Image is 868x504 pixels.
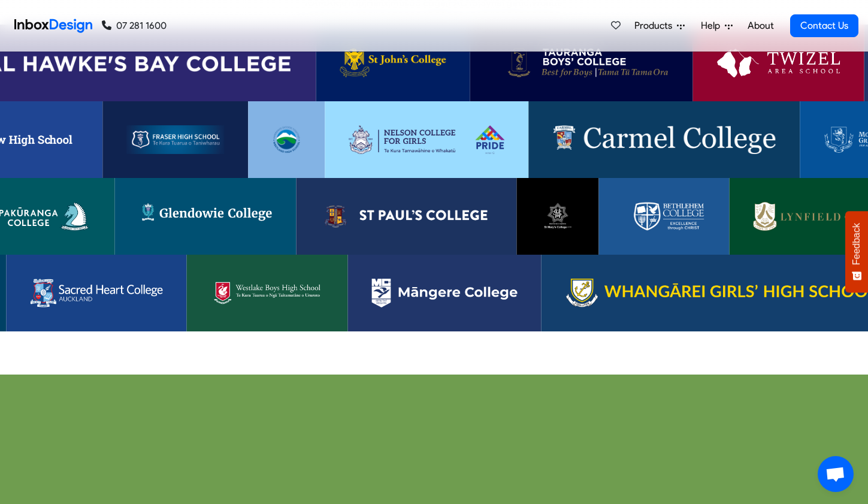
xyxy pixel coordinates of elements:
[634,19,677,33] span: Products
[102,19,167,33] a: 07 281 1600
[541,202,574,231] img: St Mary’s College (Wellington)
[622,202,705,231] img: Bethlehem College
[851,223,862,265] span: Feedback
[717,49,840,77] img: Twizel Area School
[320,202,493,231] img: St Paul’s College (Ponsonby)
[31,279,163,307] img: Sacred Heart College (Auckland)
[553,125,776,154] img: Carmel College
[701,19,725,33] span: Help
[818,456,854,492] a: Open chat
[494,49,669,77] img: Tauranga Boys’ College
[372,279,518,307] img: Mangere College
[630,14,689,38] a: Products
[790,14,858,37] a: Contact Us
[139,202,273,231] img: Glendowie College
[340,49,446,77] img: St John’s College (Hillcrest)
[126,125,224,154] img: Fraser High School
[845,211,868,292] button: Feedback - Show survey
[349,125,505,154] img: Nelson College For Girls
[272,125,301,154] img: Westland High School
[211,279,324,307] img: Westlake Boys High School
[744,14,777,38] a: About
[696,14,737,38] a: Help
